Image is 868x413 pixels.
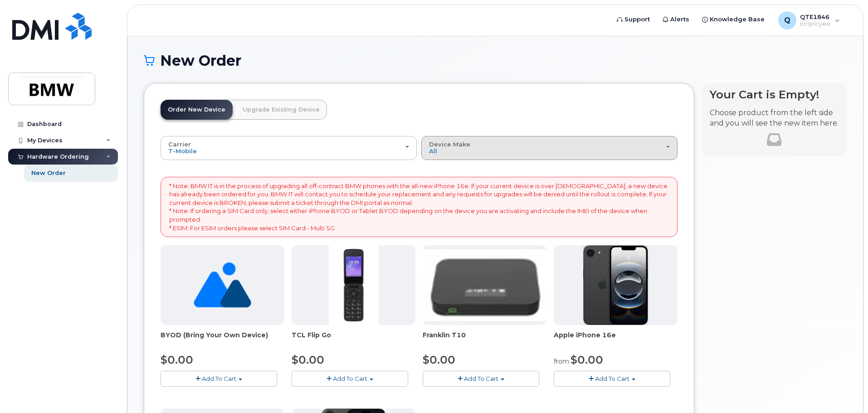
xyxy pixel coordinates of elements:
[429,141,470,148] span: Device Make
[292,371,408,387] button: Add To Cart
[464,375,498,382] span: Add To Cart
[710,108,839,129] p: Choose product from the left side and you will see the new item here.
[235,100,327,120] a: Upgrade Existing Device
[423,330,546,349] div: Franklin T10
[710,88,839,101] h4: Your Cart is Empty!
[554,357,569,365] small: from
[583,245,649,325] img: iphone16e.png
[292,353,324,366] span: $0.00
[161,100,233,120] a: Order New Device
[292,330,415,349] div: TCL Flip Go
[168,147,197,155] span: T-Mobile
[423,249,546,321] img: t10.jpg
[202,375,236,382] span: Add To Cart
[554,371,670,387] button: Add To Cart
[554,330,678,349] div: Apple iPhone 16e
[169,182,669,232] p: * Note: BMW IT is in the process of upgrading all off-contract BMW phones with the all-new iPhone...
[194,245,251,325] img: no_image_found-2caef05468ed5679b831cfe6fc140e25e0c280774317ffc20a367ab7fd17291e.png
[329,245,379,325] img: TCL_FLIP_MODE.jpg
[161,353,193,366] span: $0.00
[423,371,539,387] button: Add To Cart
[595,375,629,382] span: Add To Cart
[161,136,417,160] button: Carrier T-Mobile
[161,371,277,387] button: Add To Cart
[429,147,437,155] span: All
[161,330,284,349] div: BYOD (Bring Your Own Device)
[571,353,603,366] span: $0.00
[423,353,455,366] span: $0.00
[421,136,678,160] button: Device Make All
[333,375,367,382] span: Add To Cart
[168,141,191,148] span: Carrier
[829,374,861,406] iframe: Messenger Launcher
[144,53,847,68] h1: New Order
